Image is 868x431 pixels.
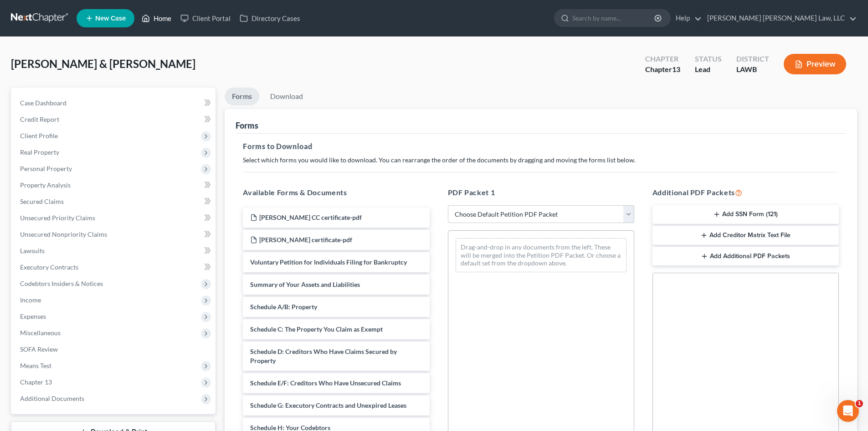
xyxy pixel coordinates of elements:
button: Add Creditor Matrix Text File [652,226,839,245]
a: Client Portal [176,10,235,26]
span: [PERSON_NAME] & [PERSON_NAME] [11,57,195,70]
span: Executory Contracts [20,263,78,271]
span: Schedule G: Executory Contracts and Unexpired Leases [250,401,406,409]
h5: Available Forms & Documents [243,187,429,198]
span: Case Dashboard [20,99,67,107]
a: Unsecured Nonpriority Claims [13,226,216,243]
a: Lawsuits [13,243,216,259]
a: SOFA Review [13,341,216,358]
div: Lead [695,64,722,75]
span: Credit Report [20,115,59,123]
a: Forms [225,88,259,105]
p: Select which forms you would like to download. You can rearrange the order of the documents by dr... [243,156,839,165]
span: Unsecured Priority Claims [20,214,95,222]
span: New Case [95,15,126,22]
a: Case Dashboard [13,95,216,111]
h5: Forms to Download [243,141,839,152]
span: Summary of Your Assets and Liabilities [250,280,360,288]
a: Home [137,10,176,26]
span: Additional Documents [20,395,84,402]
span: 1 [856,400,863,407]
div: Status [695,54,722,64]
a: Property Analysis [13,177,216,193]
a: Secured Claims [13,193,216,210]
button: Preview [784,54,846,74]
span: Income [20,296,41,304]
h5: PDF Packet 1 [448,187,634,198]
a: Unsecured Priority Claims [13,210,216,226]
h5: Additional PDF Packets [652,187,839,198]
a: Credit Report [13,111,216,128]
span: Codebtors Insiders & Notices [20,280,103,287]
span: [PERSON_NAME] certificate-pdf [259,236,352,244]
span: Expenses [20,312,46,320]
span: Means Test [20,362,51,369]
a: Help [671,10,702,26]
span: [PERSON_NAME] CC certificate-pdf [259,213,362,221]
span: Chapter 13 [20,378,52,386]
div: LAWB [736,64,769,75]
div: District [736,54,769,64]
span: Schedule E/F: Creditors Who Have Unsecured Claims [250,379,401,387]
span: Schedule D: Creditors Who Have Claims Secured by Property [250,348,397,364]
span: SOFA Review [20,345,58,353]
div: Forms [236,120,258,131]
a: Download [263,88,310,105]
span: Schedule A/B: Property [250,303,317,311]
div: Chapter [645,64,680,75]
input: Search by name... [572,10,656,26]
span: Real Property [20,148,59,156]
span: Schedule C: The Property You Claim as Exempt [250,325,383,333]
span: Voluntary Petition for Individuals Filing for Bankruptcy [250,258,407,266]
iframe: Intercom live chat [837,400,859,422]
span: Miscellaneous [20,329,61,337]
button: Add Additional PDF Packets [652,247,839,266]
span: Personal Property [20,165,72,172]
button: Add SSN Form (121) [652,205,839,224]
a: Directory Cases [235,10,305,26]
div: Drag-and-drop in any documents from the left. These will be merged into the Petition PDF Packet. ... [456,238,627,272]
span: Property Analysis [20,181,71,189]
span: Lawsuits [20,247,45,254]
a: Executory Contracts [13,259,216,275]
span: 13 [672,65,680,73]
span: Unsecured Nonpriority Claims [20,230,107,238]
div: Chapter [645,54,680,64]
span: Secured Claims [20,197,64,205]
span: Client Profile [20,132,58,140]
a: [PERSON_NAME] [PERSON_NAME] Law, LLC [703,10,857,26]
